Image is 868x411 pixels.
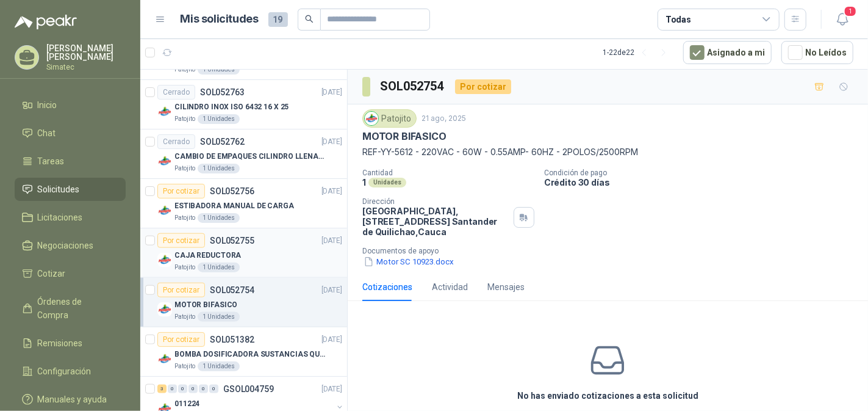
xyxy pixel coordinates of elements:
p: Patojito [174,312,195,322]
div: Actividad [432,280,468,294]
a: Por cotizarSOL052756[DATE] Company LogoESTIBADORA MANUAL DE CARGAPatojito1 Unidades [140,179,347,228]
a: Por cotizarSOL052754[DATE] Company LogoMOTOR BIFASICOPatojito1 Unidades [140,278,347,327]
p: SOL052763 [200,88,245,96]
p: SOL052754 [210,286,254,294]
p: Crédito 30 días [544,177,863,187]
h1: Mis solicitudes [181,10,259,28]
div: 3 [157,385,167,393]
div: Por cotizar [157,233,205,248]
a: Negociaciones [15,234,126,257]
div: 1 Unidades [198,362,240,371]
div: 1 - 22 de 22 [603,43,673,62]
a: CerradoSOL052763[DATE] Company LogoCILINDRO INOX ISO 6432 16 X 25Patojito1 Unidades [140,80,347,129]
p: [DATE] [321,235,342,247]
div: Unidades [368,178,406,187]
p: SOL052755 [210,236,254,245]
div: 0 [209,385,218,393]
p: [DATE] [321,285,342,296]
p: Condición de pago [544,169,863,177]
img: Company Logo [157,302,172,317]
p: REF-YY-5612 - 220VAC - 60W - 0.55AMP- 60HZ - 2POLOS/2500RPM [362,145,853,159]
button: 1 [831,9,853,31]
a: CerradoSOL052762[DATE] Company LogoCAMBIO DE EMPAQUES CILINDRO LLENADORA MANUALNUALPatojito1 Unid... [140,129,347,179]
a: Solicitudes [15,178,126,201]
p: Patojito [174,362,195,371]
p: SOL051382 [210,335,254,344]
img: Company Logo [365,112,378,125]
div: Cerrado [157,85,195,100]
div: Por cotizar [157,332,205,347]
img: Company Logo [157,253,172,267]
div: 1 Unidades [198,164,240,173]
button: No Leídos [781,41,853,64]
h3: No has enviado cotizaciones a esta solicitud [517,389,698,402]
button: Motor SC 10923.docx [362,255,455,268]
span: Licitaciones [38,211,83,224]
span: Remisiones [38,336,83,350]
div: 1 Unidades [198,312,240,322]
p: Documentos de apoyo [362,247,863,255]
button: Asignado a mi [683,41,772,64]
span: Configuración [38,365,91,378]
a: Cotizar [15,262,126,285]
p: Cantidad [362,169,534,177]
div: Cerrado [157,134,195,149]
img: Company Logo [157,203,172,218]
img: Company Logo [157,154,172,169]
div: Por cotizar [455,79,511,94]
div: 1 Unidades [198,263,240,272]
p: [DATE] [321,87,342,98]
span: search [305,15,314,23]
span: Inicio [38,98,57,112]
div: Por cotizar [157,283,205,297]
p: 1 [362,177,366,187]
a: Por cotizarSOL052755[DATE] Company LogoCAJA REDUCTORAPatojito1 Unidades [140,228,347,278]
p: Patojito [174,164,195,173]
div: 1 Unidades [198,114,240,124]
div: 0 [168,385,177,393]
span: Chat [38,126,56,140]
p: CAMBIO DE EMPAQUES CILINDRO LLENADORA MANUALNUAL [174,151,326,162]
img: Logo peakr [15,15,77,29]
p: Patojito [174,65,195,75]
p: [DATE] [321,186,342,197]
div: Patojito [362,109,417,128]
span: Órdenes de Compra [38,295,114,322]
p: Patojito [174,263,195,272]
p: [DATE] [321,136,342,148]
p: Patojito [174,213,195,223]
a: Tareas [15,150,126,173]
span: Manuales y ayuda [38,393,107,406]
h3: SOL052754 [380,77,445,96]
p: Simatec [46,64,126,71]
img: Company Logo [157,352,172,366]
p: 21 ago, 2025 [421,113,466,125]
p: SOL052756 [210,187,254,195]
p: Patojito [174,114,195,124]
span: 19 [268,12,288,27]
a: Configuración [15,360,126,383]
div: 1 Unidades [198,213,240,223]
a: Por cotizarSOL051382[DATE] Company LogoBOMBA DOSIFICADORA SUSTANCIAS QUIMICASPatojito1 Unidades [140,327,347,377]
span: Solicitudes [38,183,80,196]
div: 0 [178,385,187,393]
p: [PERSON_NAME] [PERSON_NAME] [46,44,126,61]
a: Remisiones [15,332,126,355]
p: SOL052762 [200,137,245,146]
p: MOTOR BIFASICO [174,299,237,311]
p: 011224 [174,398,199,410]
div: Por cotizar [157,184,205,198]
div: Cotizaciones [362,280,412,294]
a: Chat [15,122,126,145]
span: Cotizar [38,267,66,280]
p: GSOL004759 [223,385,274,393]
span: Negociaciones [38,239,94,252]
p: Dirección [362,197,509,206]
div: Mensajes [487,280,525,294]
p: [DATE] [321,384,342,395]
div: Todas [665,13,691,26]
p: [GEOGRAPHIC_DATA], [STREET_ADDRESS] Santander de Quilichao , Cauca [362,206,509,237]
p: MOTOR BIFASICO [362,130,446,143]
span: Tareas [38,155,65,168]
img: Company Logo [157,104,172,119]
